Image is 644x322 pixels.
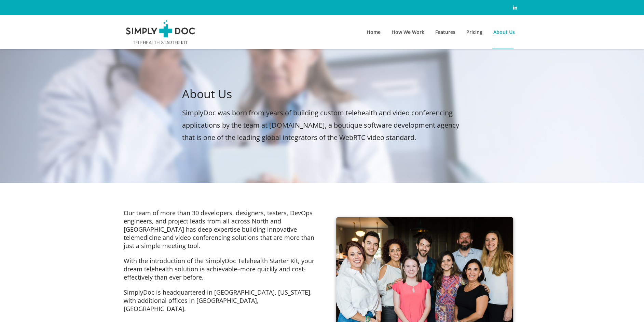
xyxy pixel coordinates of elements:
h4: Our team of more than 30 developers, designers, testers, DevOps engineers, and project leads from... [124,209,315,250]
a: Features [430,15,461,49]
a: Pricing [461,15,488,49]
span: How We Work [392,29,424,35]
h2: About Us [182,89,232,99]
a: Instagram [511,3,519,12]
span: Pricing [466,29,482,35]
a: How We Work [386,15,430,49]
a: Home [361,15,386,49]
h4: With the introduction of the SimplyDoc Telehealth Starter Kit, your dream telehealth solution is ... [124,257,315,281]
img: SimplyDoc [124,20,197,44]
h4: SimplyDoc is headquartered in [GEOGRAPHIC_DATA], [US_STATE], with additional offices in [GEOGRAPH... [124,288,315,313]
span: Features [435,29,455,35]
a: About Us [488,15,520,49]
span: Home [367,29,381,35]
span: About Us [493,29,515,35]
h3: SimplyDoc was born from years of building custom telehealth and video conferencing applications b... [182,107,462,144]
